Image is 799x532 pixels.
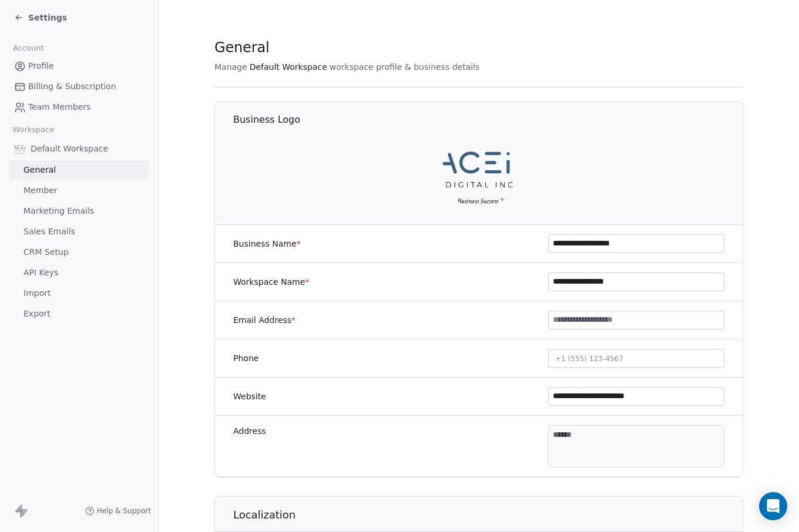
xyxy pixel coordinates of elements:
[9,201,149,221] a: Marketing Emails
[14,12,67,23] a: Settings
[28,80,116,93] span: Billing & Subscription
[14,143,26,154] img: b3358fb3-047b-43d0-ae6a-067dfc99bb2f-1_all_7715.png
[23,308,51,320] span: Export
[233,425,266,437] label: Address
[9,56,149,76] a: Profile
[9,181,149,200] a: Member
[233,352,258,364] label: Phone
[233,113,744,126] h1: Business Logo
[8,39,49,57] span: Account
[9,222,149,241] a: Sales Emails
[9,263,149,282] a: API Keys
[555,355,623,363] span: +1 (555) 123-4567
[759,492,787,520] div: Open Intercom Messenger
[23,267,58,279] span: API Keys
[8,121,59,139] span: Workspace
[9,77,149,96] a: Billing & Subscription
[9,160,149,180] a: General
[85,506,151,516] a: Help & Support
[548,349,724,368] button: +1 (555) 123-4567
[9,97,149,117] a: Team Members
[233,314,296,326] label: Email Address
[214,39,270,56] span: General
[23,246,69,258] span: CRM Setup
[28,60,54,72] span: Profile
[23,225,75,238] span: Sales Emails
[9,284,149,303] a: Import
[214,61,247,73] span: Manage
[31,143,108,154] span: Default Workspace
[97,506,151,516] span: Help & Support
[233,276,309,288] label: Workspace Name
[23,205,94,217] span: Marketing Emails
[9,243,149,262] a: CRM Setup
[250,61,327,73] span: Default Workspace
[28,12,67,23] span: Settings
[23,164,56,176] span: General
[23,184,58,197] span: Member
[233,508,744,522] h1: Localization
[442,133,517,208] img: b3358fb3-047b-43d0-ae6a-067dfc99bb2f-1_all_7715.png
[233,390,266,402] label: Website
[9,304,149,324] a: Export
[330,61,480,73] span: workspace profile & business details
[233,238,301,250] label: Business Name
[28,101,90,113] span: Team Members
[23,287,51,299] span: Import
